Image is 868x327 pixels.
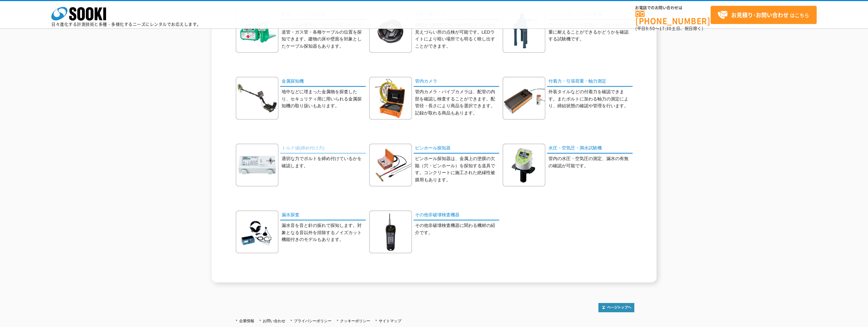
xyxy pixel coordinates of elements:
[369,144,412,186] img: ピンホール探知器
[236,210,278,253] img: 漏水探査
[731,11,789,19] strong: お見積り･お問い合わせ
[369,210,412,253] img: その他非破壊検査機器
[711,6,817,24] a: お見積り･お問い合わせはこちら
[236,77,278,120] img: 金属探知機
[282,222,366,243] p: 漏水音を音と針の振れで探知します。対象となる音以外を排除するノイズカット機能付きのモデルもあります。
[414,144,499,154] a: ピンホール探知器
[548,22,633,43] p: アンカーボルトや鉄筋が、設計された荷重に耐えることができるかどうかを確認する試験機です。
[340,319,370,323] a: クッキーポリシー
[51,22,201,26] p: 日々進化する計測技術と多種・多様化するニーズにレンタルでお応えします。
[282,22,366,50] p: ケーブル探知器は、地中に埋設された水道管・ガス管・各種ケーブルの位置を探知できます。建物の床や壁面を対象としたケーブル探知器もあります。
[280,210,366,220] a: 漏水探査
[659,25,672,32] span: 17:30
[503,77,545,120] img: 付着力・引張荷重・軸力測定
[635,25,703,32] span: (平日 ～ 土日、祝日除く)
[717,10,809,20] span: はこちら
[547,77,633,87] a: 付着力・引張荷重・軸力測定
[236,144,278,186] img: トルク値(締め付け力)
[635,6,711,10] span: お電話でのお問い合わせは
[415,222,499,237] p: その他非破壊検査機器に関わる機材の紹介です。
[294,319,332,323] a: プライバシーポリシー
[547,144,633,154] a: 水圧・空気圧・満水試験機
[415,22,499,50] p: 伸縮する[PERSON_NAME]により高所や見えづらい所の点検が可能です。LEDライトにより暗い場所でも明るく映し出すことができます。
[414,77,499,87] a: 管内カメラ
[280,144,366,154] a: トルク値(締め付け力)
[646,25,655,32] span: 8:50
[548,88,633,110] p: 外装タイルなどの付着力を確認できます。またボルトに加わる軸力の測定により、締結状態の確認や管理を行います。
[414,210,499,220] a: その他非破壊検査機器
[415,155,499,184] p: ピンホール探知器は、金属上の塗膜の欠陥（穴・ピンホール）を探知する道具です。コンクリートに施工された絶縁性被膜用もあります。
[548,155,633,170] p: 管内の水圧・空気圧の測定、漏水の有無の確認が可能です。
[598,303,634,312] img: トップページへ
[239,319,254,323] a: 企業情報
[635,11,711,25] a: [PHONE_NUMBER]
[280,77,366,87] a: 金属探知機
[282,155,366,170] p: 適切な力でボルトを締め付けているかを確認します。
[379,319,401,323] a: サイトマップ
[369,77,412,120] img: 管内カメラ
[415,88,499,117] p: 管内カメラ・パイプカメラは、配管の内部を確認し検査することができます。配管径・長さにより商品を選択できます。記録が取れる商品もあります。
[282,88,366,110] p: 地中などに埋まった金属物を探査したり、セキュリティ用に用いられる金属探知機の取り扱いもあります。
[503,144,545,186] img: 水圧・空気圧・満水試験機
[263,319,285,323] a: お問い合わせ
